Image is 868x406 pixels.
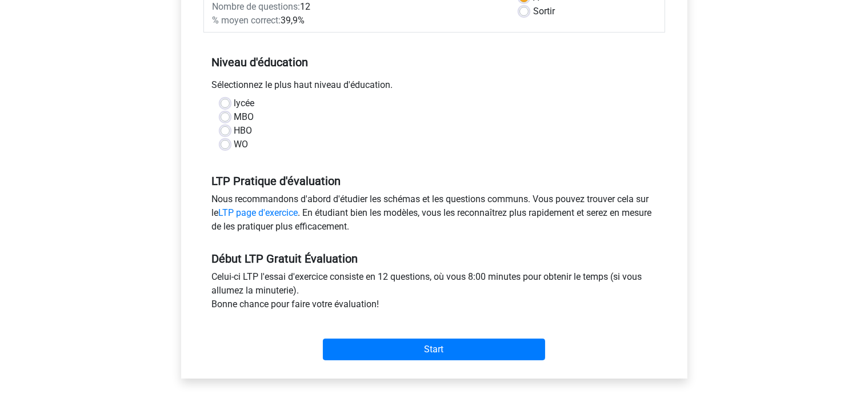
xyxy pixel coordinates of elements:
[203,270,665,316] div: Celui-ci LTP l'essai d'exercice consiste en 12 questions, où vous 8:00 minutes pour obtenir le te...
[212,51,657,74] h5: Niveau d'éducation
[234,138,249,151] label: WO
[234,97,255,110] label: lycée
[234,110,254,124] label: MBO
[213,15,281,26] span: % moyen correct:
[219,207,298,218] a: LTP page d'exercice
[203,78,665,97] div: Sélectionnez le plus haut niveau d'éducation.
[323,339,545,360] input: Start
[212,174,657,188] h5: LTP Pratique d'évaluation
[234,124,253,138] label: HBO
[533,5,555,18] label: Sortir
[203,192,665,238] div: Nous recommandons d'abord d'étudier les schémas et les questions communs. Vous pouvez trouver cel...
[204,14,511,27] div: 39,9%
[213,1,301,12] span: Nombre de questions:
[212,252,657,266] h5: Début LTP Gratuit Évaluation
